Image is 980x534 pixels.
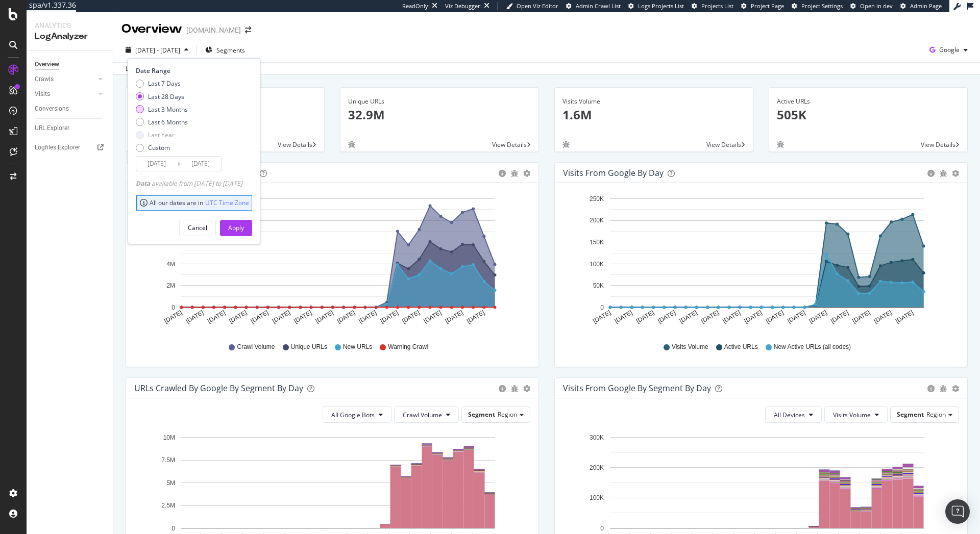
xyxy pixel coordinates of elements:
[35,123,69,134] div: URL Explorer
[765,309,785,325] text: [DATE]
[656,309,677,325] text: [DATE]
[357,309,378,325] text: [DATE]
[402,2,430,10] div: ReadOnly:
[506,2,558,10] a: Open Viz Editor
[833,411,871,419] span: Visits Volume
[35,74,54,85] div: Crawls
[331,411,375,419] span: All Google Bots
[35,31,105,42] div: LogAnalyzer
[706,140,741,149] span: View Details
[140,198,249,207] div: All our dates are in
[468,410,495,419] span: Segment
[35,104,69,114] div: Conversions
[180,157,221,171] input: End Date
[777,141,784,148] div: bug
[121,20,182,38] div: Overview
[808,309,828,325] text: [DATE]
[163,434,175,441] text: 10M
[35,123,106,134] a: URL Explorer
[511,385,518,392] div: bug
[445,2,482,10] div: Viz Debugger:
[498,410,517,419] span: Region
[576,2,621,10] span: Admin Crawl List
[186,25,241,35] div: [DOMAIN_NAME]
[394,406,459,423] button: Crawl Volume
[777,97,960,106] div: Active URLs
[237,343,275,351] span: Crawl Volume
[148,92,184,101] div: Last 28 Days
[148,131,175,139] div: Last Year
[134,191,527,333] svg: A chart.
[271,309,291,325] text: [DATE]
[126,64,181,73] div: Last update
[590,495,604,502] text: 100K
[343,343,372,351] span: New URLs
[563,191,955,333] svg: A chart.
[403,411,442,419] span: Crawl Volume
[148,143,170,152] div: Custom
[136,179,242,188] div: available from [DATE] to [DATE]
[927,385,935,392] div: circle-info
[590,261,604,268] text: 100K
[897,410,924,419] span: Segment
[423,309,443,325] text: [DATE]
[910,2,942,10] span: Admin Page
[228,309,248,325] text: [DATE]
[945,499,970,524] div: Open Intercom Messenger
[136,179,152,188] span: Data
[600,304,604,311] text: 0
[348,106,531,123] p: 32.9M
[678,309,699,325] text: [DATE]
[35,104,106,114] a: Conversions
[517,2,558,10] span: Open Viz Editor
[590,239,604,246] text: 150K
[894,309,915,325] text: [DATE]
[523,385,530,392] div: gear
[314,309,335,325] text: [DATE]
[136,143,188,152] div: Custom
[792,2,843,10] a: Project Settings
[323,406,391,423] button: All Google Bots
[786,309,806,325] text: [DATE]
[940,170,947,177] div: bug
[743,309,764,325] text: [DATE]
[492,140,527,149] span: View Details
[900,2,942,10] a: Admin Page
[829,309,850,325] text: [DATE]
[148,105,188,114] div: Last 3 Months
[171,304,175,311] text: 0
[774,411,805,419] span: All Devices
[777,106,960,123] p: 505K
[379,309,400,325] text: [DATE]
[724,343,758,351] span: Active URLs
[511,170,518,177] div: bug
[600,525,604,532] text: 0
[566,2,621,10] a: Admin Crawl List
[562,141,570,148] div: bug
[952,170,959,177] div: gear
[638,2,684,10] span: Logs Projects List
[765,406,822,423] button: All Devices
[185,309,205,325] text: [DATE]
[135,46,180,55] span: [DATE] - [DATE]
[166,261,175,268] text: 4M
[35,59,59,70] div: Overview
[291,343,327,351] span: Unique URLs
[136,79,188,88] div: Last 7 Days
[499,385,506,392] div: circle-info
[563,168,664,178] div: Visits from Google by day
[148,79,181,88] div: Last 7 Days
[700,309,720,325] text: [DATE]
[171,525,175,532] text: 0
[228,223,244,232] div: Apply
[592,309,612,325] text: [DATE]
[134,383,303,393] div: URLs Crawled by Google By Segment By Day
[292,309,313,325] text: [DATE]
[35,89,50,99] div: Visits
[774,343,851,351] span: New Active URLs (all codes)
[926,410,946,419] span: Region
[523,170,530,177] div: gear
[136,131,188,139] div: Last Year
[35,20,105,31] div: Analytics
[921,140,955,149] span: View Details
